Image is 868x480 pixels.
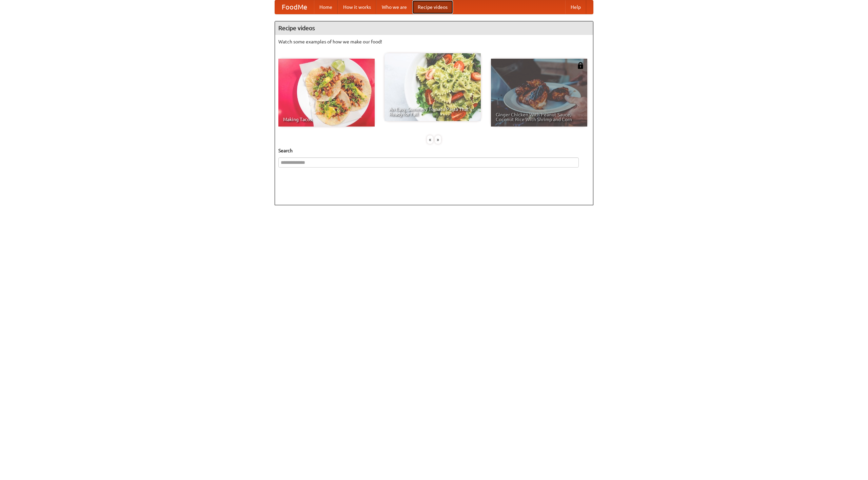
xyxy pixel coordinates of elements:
a: An Easy, Summery Tomato Pasta That's Ready for Fall [384,53,481,121]
a: Recipe videos [412,0,453,14]
p: Watch some examples of how we make our food! [278,38,590,45]
h4: Recipe videos [275,21,593,35]
a: Who we are [376,0,412,14]
div: « [427,135,433,144]
h5: Search [278,147,590,154]
img: 483408.png [577,62,584,69]
div: » [435,135,441,144]
a: FoodMe [275,0,314,14]
a: How it works [338,0,376,14]
span: An Easy, Summery Tomato Pasta That's Ready for Fall [389,107,476,116]
a: Home [314,0,338,14]
span: Making Tacos [283,117,370,122]
a: Making Tacos [278,59,375,127]
a: Help [565,0,586,14]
